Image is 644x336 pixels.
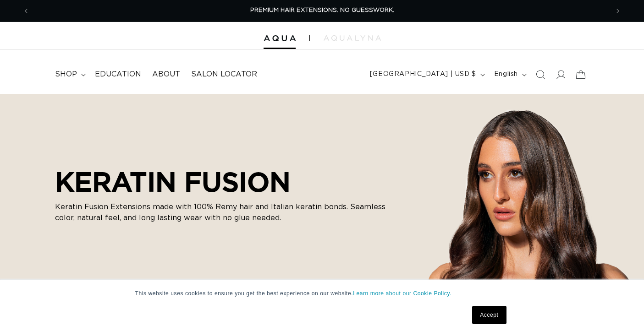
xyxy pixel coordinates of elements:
[608,2,628,20] button: Next announcement
[472,306,506,324] a: Accept
[186,64,263,85] a: Salon Locator
[147,64,186,85] a: About
[16,2,36,20] button: Previous announcement
[364,66,489,83] button: [GEOGRAPHIC_DATA] | USD $
[191,70,257,79] span: Salon Locator
[55,201,403,223] p: Keratin Fusion Extensions made with 100% Remy hair and Italian keratin bonds. Seamless color, nat...
[135,289,509,298] p: This website uses cookies to ensure you get the best experience on our website.
[324,35,381,41] img: aqualyna.com
[250,7,394,13] span: PREMIUM HAIR EXTENSIONS. NO GUESSWORK.
[353,290,451,297] a: Learn more about our Cookie Policy.
[264,35,296,42] img: Aqua Hair Extensions
[55,70,77,79] span: shop
[494,70,518,79] span: English
[489,66,530,83] button: English
[50,64,89,85] summary: shop
[95,70,141,79] span: Education
[152,70,180,79] span: About
[370,70,476,79] span: [GEOGRAPHIC_DATA] | USD $
[530,65,550,85] summary: Search
[89,64,147,85] a: Education
[55,166,403,198] h2: KERATIN FUSION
